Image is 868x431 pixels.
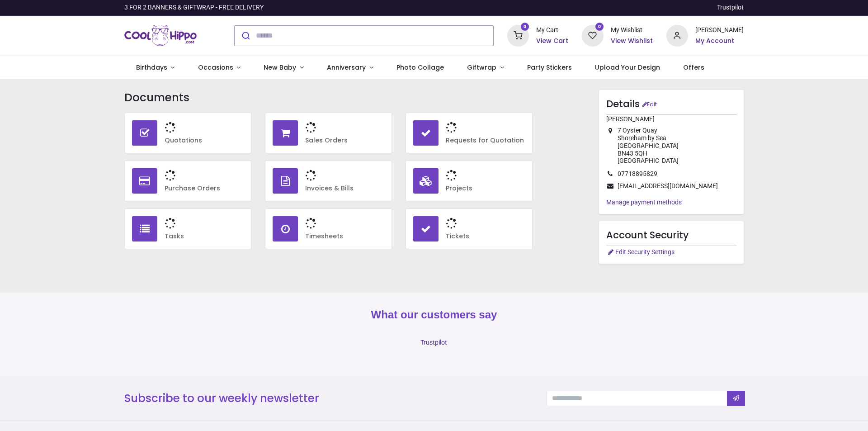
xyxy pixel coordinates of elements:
a: Invoices & Bills [265,161,392,201]
h6: Timesheets [305,232,384,241]
span: 07718895829 [606,170,736,179]
span: [PERSON_NAME] [606,115,655,123]
h6: Quotations [165,136,244,145]
a: Occasions [186,56,252,80]
i: Address [606,127,614,136]
h2: What our customers say [124,307,744,322]
a: Birthdays [124,56,186,80]
a: Quotations [124,113,251,153]
span: Birthdays [136,63,167,72]
span: [EMAIL_ADDRESS][DOMAIN_NAME] [606,182,736,191]
a: Timesheets [265,208,392,249]
button: Submit [235,26,256,46]
sup: 0 [521,23,529,31]
span: 7 Oyster Quay Shoreham by Sea [GEOGRAPHIC_DATA] BN43 5QH [GEOGRAPHIC_DATA] [606,127,736,165]
a: Edit Security Settings [606,248,675,256]
span: New Baby [264,63,296,72]
div: 3 FOR 2 BANNERS & GIFTWRAP - FREE DELIVERY [124,3,264,12]
img: Cool Hippo [124,23,197,48]
span: Upload Your Design [595,63,660,72]
a: 0 [582,31,604,38]
h6: Projects [446,184,525,193]
h6: Purchase Orders [165,184,244,193]
span: Photo Collage [396,63,444,72]
a: New Baby [252,56,316,80]
div: My Cart [536,26,568,35]
a: Requests for Quotation [406,113,533,153]
a: Anniversary [315,56,385,80]
div: My Wishlist [611,26,653,35]
a: Trustpilot [420,339,447,346]
a: Projects [406,161,533,201]
h6: Requests for Quotation [446,136,525,145]
h4: Details [606,97,736,110]
a: 0 [507,31,529,38]
span: Occasions [198,63,233,72]
span: Party Stickers [527,63,572,72]
a: Giftwrap [455,56,515,80]
h6: Tasks [165,232,244,241]
h3: Documents [124,90,533,105]
h6: Sales Orders [305,136,384,145]
i: Email [606,182,614,191]
a: My Account [695,37,744,46]
h6: Invoices & Bills [305,184,384,193]
a: Purchase Orders [124,161,251,201]
span: Anniversary [327,63,366,72]
div: [PERSON_NAME] [695,26,744,35]
a: Trustpilot [717,3,744,12]
a: Tickets [406,208,533,249]
h6: Tickets [446,232,525,241]
a: Sales Orders [265,113,392,153]
a: View Wishlist [611,37,653,46]
sup: 0 [595,23,604,31]
h4: Account Security [606,228,736,242]
a: Tasks [124,208,251,249]
a: Logo of Cool Hippo [124,23,197,48]
span: Offers [683,63,704,72]
a: Edit [640,100,660,109]
span: Giftwrap [467,63,496,72]
a: Manage payment methods [606,199,682,206]
i: Phone [606,170,614,179]
a: View Cart [536,37,568,46]
h3: Subscribe to our weekly newsletter [124,391,533,406]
